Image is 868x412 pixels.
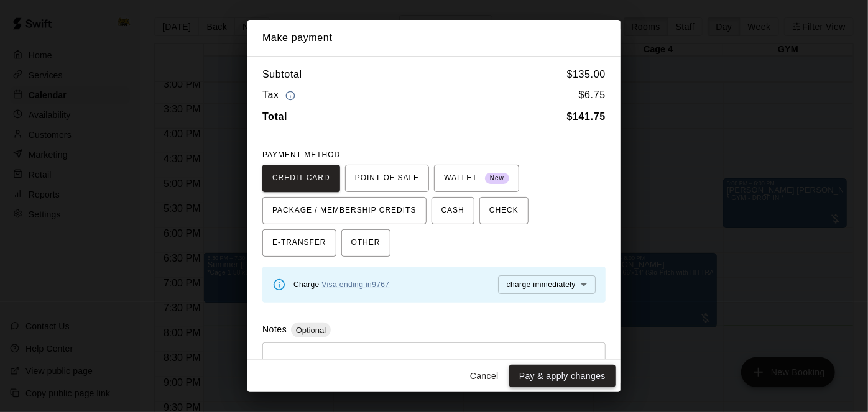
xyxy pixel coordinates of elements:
[262,229,336,257] button: E-TRANSFER
[262,197,427,224] button: PACKAGE / MEMBERSHIP CREDITS
[262,111,287,122] b: Total
[345,165,429,192] button: POINT OF SALE
[351,233,381,253] span: OTHER
[432,197,474,224] button: CASH
[341,229,390,257] button: OTHER
[262,87,298,104] h6: Tax
[247,20,621,56] h2: Make payment
[567,111,606,122] b: $ 141.75
[479,197,529,224] button: CHECK
[579,87,606,104] h6: $ 6.75
[322,280,390,289] a: Visa ending in 9767
[441,201,464,221] span: CASH
[291,326,331,335] span: Optional
[262,150,340,159] span: PAYMENT METHOD
[489,201,519,221] span: CHECK
[262,324,287,334] label: Notes
[293,280,390,289] span: Charge
[444,168,509,188] span: WALLET
[507,280,576,289] span: charge immediately
[355,168,419,188] span: POINT OF SALE
[485,170,509,187] span: New
[272,233,326,253] span: E-TRANSFER
[509,365,616,388] button: Pay & apply changes
[272,168,330,188] span: CREDIT CARD
[272,201,417,221] span: PACKAGE / MEMBERSHIP CREDITS
[262,165,340,192] button: CREDIT CARD
[434,165,519,192] button: WALLET New
[567,66,606,83] h6: $ 135.00
[262,66,302,83] h6: Subtotal
[464,365,504,388] button: Cancel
